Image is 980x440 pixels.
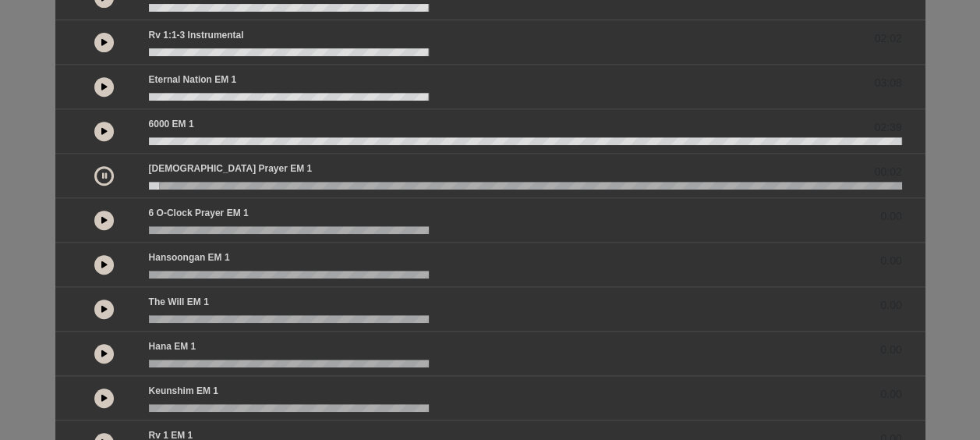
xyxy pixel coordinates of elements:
[880,297,901,314] span: 0.00
[149,384,218,398] p: Keunshim EM 1
[149,339,196,353] p: Hana EM 1
[149,28,244,42] p: Rv 1:1-3 Instrumental
[149,73,237,87] p: Eternal Nation EM 1
[874,164,901,180] span: 00:02
[149,295,209,309] p: The Will EM 1
[149,117,194,131] p: 6000 EM 1
[880,208,901,225] span: 0.00
[874,75,901,91] span: 03:08
[880,253,901,269] span: 0.00
[149,206,249,220] p: 6 o-clock prayer EM 1
[880,342,901,358] span: 0.00
[880,386,901,403] span: 0.00
[874,119,901,136] span: 02:39
[149,161,313,176] p: [DEMOGRAPHIC_DATA] prayer EM 1
[149,250,230,264] p: Hansoongan EM 1
[874,30,901,47] span: 02:02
